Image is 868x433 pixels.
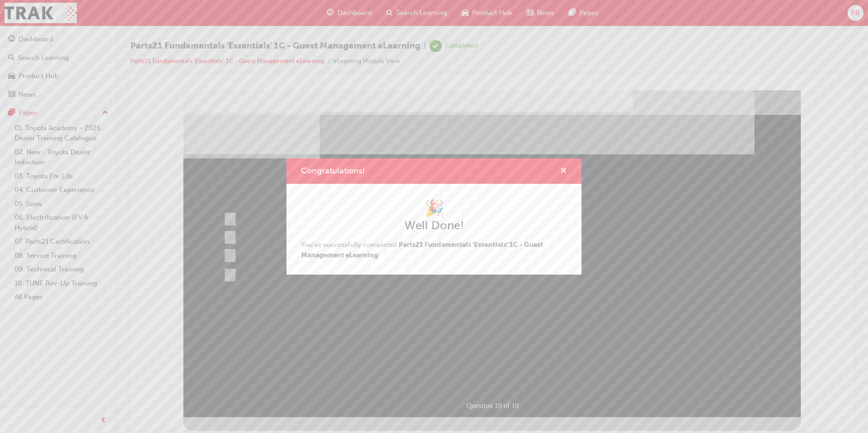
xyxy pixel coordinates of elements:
h2: Well Done! [301,218,567,233]
span: Congratulations! [301,166,365,176]
div: Multiple Choice Quiz [46,327,663,351]
div: Question 10 of 10 [328,309,395,322]
span: You've successfully completed [301,241,543,259]
span: cross-icon [560,167,567,176]
span: Parts21 Fundamentals 'Essentials' 1C - Guest Management eLearning [301,241,543,259]
button: cross-icon [560,166,567,177]
h1: 🎉 [301,198,567,218]
div: Congratulations! [286,158,582,275]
